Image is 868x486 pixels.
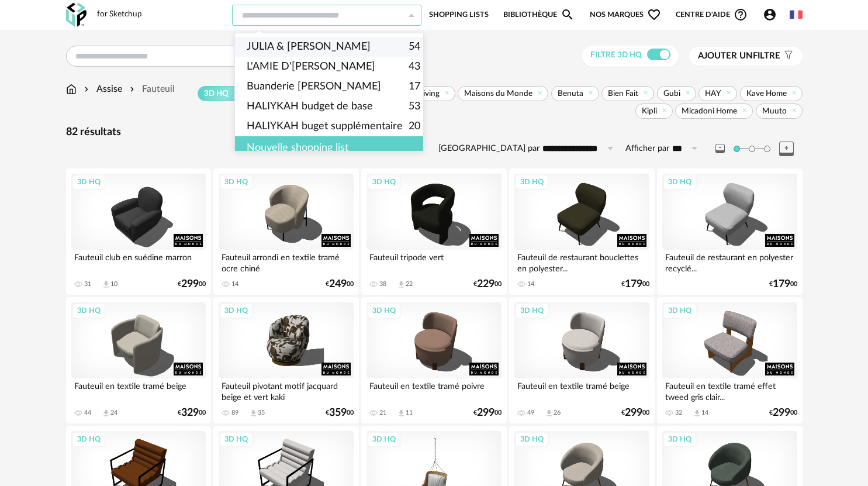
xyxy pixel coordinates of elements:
[110,280,117,288] div: 10
[71,378,206,402] div: Fauteuil en textile tramé beige
[66,126,803,139] div: 82 résultats
[763,8,782,22] span: Account Circle icon
[181,280,199,288] span: 299
[329,280,347,288] span: 249
[219,432,253,447] div: 3D HQ
[662,378,797,402] div: Fauteuil en textile tramé effet tweed gris clair...
[178,409,206,417] div: € 00
[361,297,506,423] a: 3D HQ Fauteuil en textile tramé poivre 21 Download icon 11 €29900
[514,250,649,273] div: Fauteuil de restaurant bouclettes en polyester...
[409,116,420,136] span: 20
[97,9,142,20] div: for Sketchup
[676,8,748,22] span: Centre d'aideHelp Circle Outline icon
[219,250,353,273] div: Fauteuil arrondi en textile tramé ocre chiné
[705,88,721,99] span: HAY
[204,88,229,99] span: 3D HQ
[698,51,753,60] span: Ajouter un
[682,106,737,116] span: Micadoni Home
[689,47,803,66] button: Ajouter unfiltre Filter icon
[84,409,91,417] div: 44
[590,51,642,59] span: Filtre 3D HQ
[409,37,420,57] span: 54
[247,77,381,96] span: Buanderie [PERSON_NAME]
[477,409,494,417] span: 299
[780,50,794,62] span: Filter icon
[625,280,642,288] span: 179
[178,280,206,288] div: € 00
[663,88,680,99] span: Gubi
[621,409,649,417] div: € 00
[477,280,494,288] span: 229
[663,432,697,447] div: 3D HQ
[249,409,258,418] span: Download icon
[406,409,413,417] div: 11
[102,409,110,418] span: Download icon
[763,8,777,22] span: Account Circle icon
[790,8,803,21] img: fr
[657,297,802,423] a: 3D HQ Fauteuil en textile tramé effet tweed gris clair... 32 Download icon 14 €29900
[66,3,87,27] img: OXP
[663,174,697,189] div: 3D HQ
[701,409,708,417] div: 14
[773,280,790,288] span: 179
[409,96,420,116] span: 53
[367,303,401,318] div: 3D HQ
[693,409,701,418] span: Download icon
[473,409,502,417] div: € 00
[527,409,534,417] div: 49
[247,96,373,116] span: HALIYKAH budget de base
[329,409,347,417] span: 359
[409,77,420,96] span: 17
[406,280,413,288] div: 22
[361,168,506,295] a: 3D HQ Fauteuil tripode vert 38 Download icon 22 €22900
[625,409,642,417] span: 299
[366,250,501,273] div: Fauteuil tripode vert
[642,106,657,116] span: Kipli
[590,4,661,26] span: Nos marques
[473,280,502,288] div: € 00
[662,250,797,273] div: Fauteuil de restaurant en polyester recyclé...
[464,88,532,99] span: Maisons du Monde
[675,409,682,417] div: 32
[554,409,561,417] div: 26
[411,88,440,99] span: Hkliving
[429,4,489,26] a: Shopping Lists
[366,378,501,402] div: Fauteuil en textile tramé poivre
[657,168,802,295] a: 3D HQ Fauteuil de restaurant en polyester recyclé... €17900
[235,136,432,160] div: Nouvelle shopping list
[698,50,780,62] span: filtre
[625,143,669,154] label: Afficher par
[102,280,110,289] span: Download icon
[66,168,211,295] a: 3D HQ Fauteuil club en suédine marron 31 Download icon 10 €29900
[71,250,206,273] div: Fauteuil club en suédine marron
[213,297,358,423] a: 3D HQ Fauteuil pivotant motif jacquard beige et vert kaki 89 Download icon 35 €35900
[326,280,354,288] div: € 00
[110,409,117,417] div: 24
[515,432,549,447] div: 3D HQ
[514,378,649,402] div: Fauteuil en textile tramé beige
[379,280,386,288] div: 38
[734,8,748,22] span: Help Circle Outline icon
[219,174,253,189] div: 3D HQ
[247,37,371,57] span: JULIA & [PERSON_NAME]
[379,409,386,417] div: 21
[367,174,401,189] div: 3D HQ
[621,280,649,288] div: € 00
[762,106,787,116] span: Muuto
[409,57,420,77] span: 43
[558,88,583,99] span: Benuta
[608,88,638,99] span: Bien Fait
[66,297,211,423] a: 3D HQ Fauteuil en textile tramé beige 44 Download icon 24 €32900
[213,168,358,295] a: 3D HQ Fauteuil arrondi en textile tramé ocre chiné 14 €24900
[397,280,406,289] span: Download icon
[231,280,238,288] div: 14
[503,4,575,26] a: BibliothèqueMagnify icon
[181,409,199,417] span: 329
[397,409,406,418] span: Download icon
[367,432,401,447] div: 3D HQ
[773,409,790,417] span: 299
[769,280,797,288] div: € 00
[247,57,375,77] span: L'AMIE D'[PERSON_NAME]
[219,303,253,318] div: 3D HQ
[82,82,91,96] img: svg+xml;base64,PHN2ZyB3aWR0aD0iMTYiIGhlaWdodD0iMTYiIHZpZXdCb3g9IjAgMCAxNiAxNiIgZmlsbD0ibm9uZSIgeG...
